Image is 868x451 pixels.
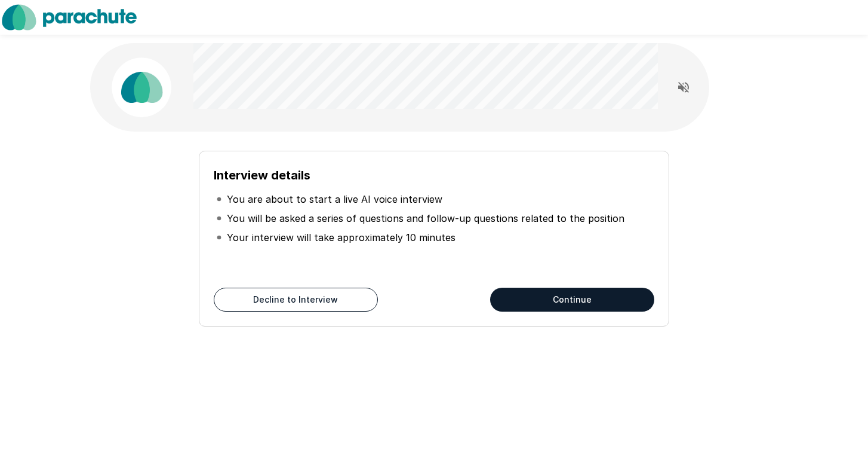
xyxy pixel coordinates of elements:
button: Decline to Interview [214,288,378,312]
p: Your interview will take approximately 10 minutes [227,230,455,245]
p: You will be asked a series of questions and follow-up questions related to the position [227,211,624,225]
img: parachute_avatar.png [112,57,171,117]
p: You are about to start a live AI voice interview [227,192,442,206]
button: Read questions aloud [672,75,695,99]
b: Interview details [214,168,310,182]
button: Continue [490,288,654,312]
